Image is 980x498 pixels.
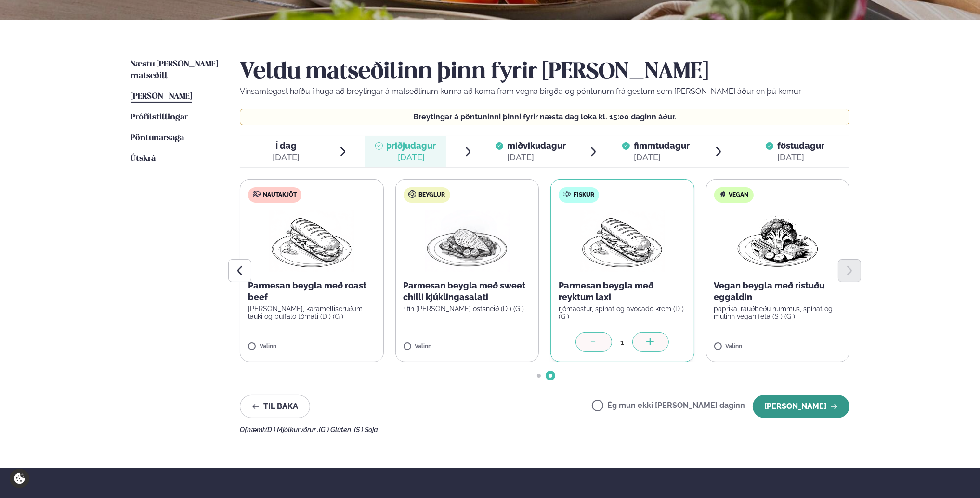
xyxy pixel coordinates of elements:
[273,140,300,152] span: Í dag
[634,152,690,163] div: [DATE]
[131,112,188,123] a: Prófílstillingar
[580,210,665,272] img: Panini.png
[131,91,192,103] a: [PERSON_NAME]
[131,60,218,80] span: Næstu [PERSON_NAME] matseðill
[319,426,354,433] span: (G ) Glúten ,
[273,152,300,163] div: [DATE]
[240,395,310,418] button: Til baka
[131,92,192,101] span: [PERSON_NAME]
[408,190,417,198] img: bagle-new-16px.svg
[387,152,436,163] div: [DATE]
[250,113,840,121] p: Breytingar á pöntuninni þinni fyrir næsta dag loka kl. 15:00 daginn áður.
[240,59,849,86] h2: Veldu matseðilinn þinn fyrir [PERSON_NAME]
[240,86,849,97] p: Vinsamlegast hafðu í huga að breytingar á matseðlinum kunna að koma fram vegna birgða og pöntunum...
[777,141,824,151] span: föstudagur
[559,280,686,303] p: Parmesan beygla með reyktum laxi
[838,259,861,282] button: Next slide
[507,141,566,151] span: miðvikudagur
[131,113,188,121] span: Prófílstillingar
[714,305,842,320] p: paprika, rauðbeðu hummus, spínat og mulinn vegan feta (S ) (G )
[248,280,376,303] p: Parmesan beygla með roast beef
[131,134,184,142] span: Pöntunarsaga
[240,426,849,433] div: Ofnæmi:
[404,280,531,303] p: Parmesan beygla með sweet chilli kjúklingasalati
[612,337,632,348] div: 1
[735,210,820,272] img: Vegan.png
[537,374,541,378] span: Go to slide 1
[263,191,297,199] span: Nautakjöt
[131,155,156,163] span: Útskrá
[269,210,354,272] img: Panini.png
[777,152,824,163] div: [DATE]
[419,191,445,199] span: Beyglur
[574,191,594,199] span: Fiskur
[131,59,221,82] a: Næstu [PERSON_NAME] matseðill
[563,190,571,198] img: fish.svg
[265,426,319,433] span: (D ) Mjólkurvörur ,
[404,305,531,313] p: rifin [PERSON_NAME] ostsneið (D ) (G )
[10,469,29,488] a: Cookie settings
[387,141,436,151] span: þriðjudagur
[253,190,261,198] img: beef.svg
[248,305,376,320] p: [PERSON_NAME], karamelliseruðum lauki og buffalo tómati (D ) (G )
[131,153,156,165] a: Útskrá
[753,395,849,418] button: [PERSON_NAME]
[729,191,749,199] span: Vegan
[559,305,686,320] p: rjómaostur, spínat og avocado krem (D ) (G )
[354,426,378,433] span: (S ) Soja
[228,259,251,282] button: Previous slide
[714,280,842,303] p: Vegan beygla með ristuðu eggaldin
[719,190,727,198] img: Vegan.svg
[425,210,510,272] img: Chicken-breast.png
[507,152,566,163] div: [DATE]
[131,132,184,144] a: Pöntunarsaga
[634,141,690,151] span: fimmtudagur
[549,374,552,378] span: Go to slide 2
